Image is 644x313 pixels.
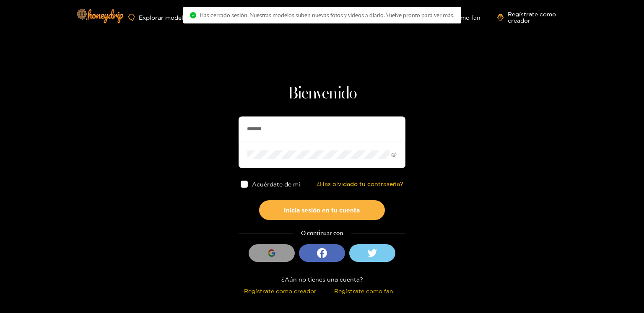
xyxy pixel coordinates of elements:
[497,11,574,23] a: Regístrate como creador
[281,276,363,282] font: ¿Aún no tienes una cuenta?
[128,14,190,21] a: Explorar modelos
[508,11,556,23] font: Regístrate como creador
[200,12,454,18] font: Has cerrado sesión. Nuestras modelos suben nuevas fotos y videos a diario. Vuelve pronto para ver...
[334,288,393,294] font: Regístrate como fan
[284,207,360,213] font: Inicia sesión en tu cuenta
[139,14,190,21] font: Explorar modelos
[391,152,397,158] span: ojo invisible
[252,181,300,187] font: Acuérdate de mí
[288,85,357,102] font: Bienvenido
[244,288,317,294] font: Regístrate como creador
[317,181,403,187] font: ¿Has olvidado tu contraseña?
[259,200,385,220] button: Inicia sesión en tu cuenta
[301,229,343,237] font: O continuar con
[190,12,196,18] span: círculo de control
